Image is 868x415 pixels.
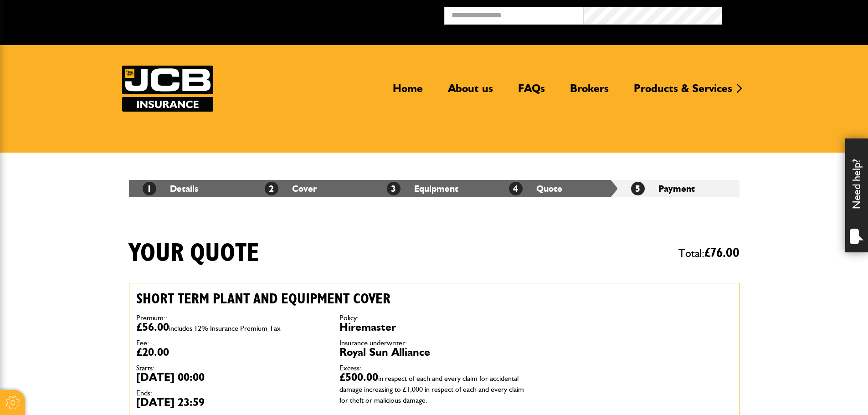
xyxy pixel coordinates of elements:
a: About us [441,82,500,102]
dt: Fee: [136,339,326,347]
li: Quote [495,180,617,197]
dt: Policy: [339,314,529,322]
dt: Ends: [136,389,326,397]
dt: Starts: [136,364,326,372]
a: FAQs [511,82,552,102]
button: Broker Login [722,7,861,21]
dd: [DATE] 23:59 [136,397,326,408]
h2: Short term plant and equipment cover [136,290,529,307]
dt: Premium:: [136,314,326,322]
dd: £56.00 [136,322,326,333]
a: 1Details [143,183,198,194]
span: in respect of each and every claim for accidental damage increasing to £1,000 in respect of each ... [339,374,524,405]
dt: Excess: [339,364,529,372]
a: Brokers [563,82,616,102]
dt: Insurance underwriter: [339,339,529,347]
dd: £500.00 [339,372,529,405]
span: 76.00 [710,246,740,260]
h1: Your quote [129,238,259,269]
span: 5 [631,182,645,195]
a: Products & Services [627,82,739,102]
div: Need help? [845,138,868,252]
a: 2Cover [265,183,317,194]
span: £ [704,246,740,260]
a: JCB Insurance Services [122,66,213,112]
dd: £20.00 [136,347,326,358]
a: Home [386,82,430,102]
dd: Hiremaster [339,322,529,333]
span: Total: [678,243,740,264]
span: 2 [265,182,278,195]
span: includes 12% Insurance Premium Tax [169,324,281,333]
span: 1 [143,182,156,195]
span: 4 [509,182,523,195]
dd: [DATE] 00:00 [136,372,326,383]
li: Payment [617,180,740,197]
span: 3 [387,182,401,195]
a: 3Equipment [387,183,458,194]
img: JCB Insurance Services logo [122,66,213,112]
dd: Royal Sun Alliance [339,347,529,358]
